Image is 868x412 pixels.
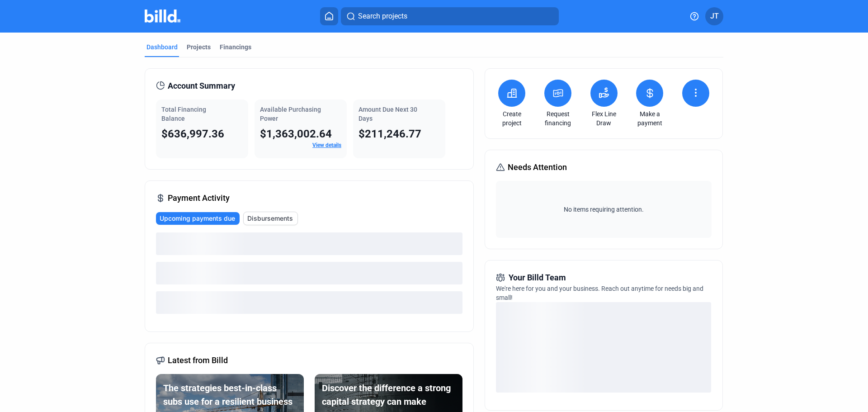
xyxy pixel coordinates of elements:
[542,109,574,128] a: Request financing
[168,354,228,367] span: Latest from Billd
[496,109,528,128] a: Create project
[496,302,711,393] div: loading
[145,9,180,23] img: Billd Company Logo
[168,192,230,204] span: Payment Activity
[156,232,462,255] div: loading
[260,106,321,122] span: Available Purchasing Power
[156,212,240,225] button: Upcoming payments due
[161,128,224,140] span: $636,997.36
[168,80,235,92] span: Account Summary
[220,43,251,52] div: Financings
[163,381,297,408] div: The strategies best-in-class subs use for a resilient business
[358,11,407,22] span: Search projects
[247,214,293,223] span: Disbursements
[260,128,332,140] span: $1,363,002.64
[634,109,665,128] a: Make a payment
[496,285,703,301] span: We're here for you and your business. Reach out anytime for needs big and small!
[146,43,178,52] div: Dashboard
[243,212,298,225] button: Disbursements
[509,271,566,284] span: Your Billd Team
[322,381,455,408] div: Discover the difference a strong capital strategy can make
[187,43,211,52] div: Projects
[156,291,462,314] div: loading
[359,128,421,140] span: $211,246.77
[359,106,417,122] span: Amount Due Next 30 Days
[312,142,341,148] a: View details
[500,205,708,214] span: No items requiring attention.
[161,106,206,122] span: Total Financing Balance
[156,262,462,284] div: loading
[341,7,559,25] button: Search projects
[705,7,723,25] button: JT
[160,214,235,223] span: Upcoming payments due
[710,11,719,22] span: JT
[588,109,620,128] a: Flex Line Draw
[508,161,567,174] span: Needs Attention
